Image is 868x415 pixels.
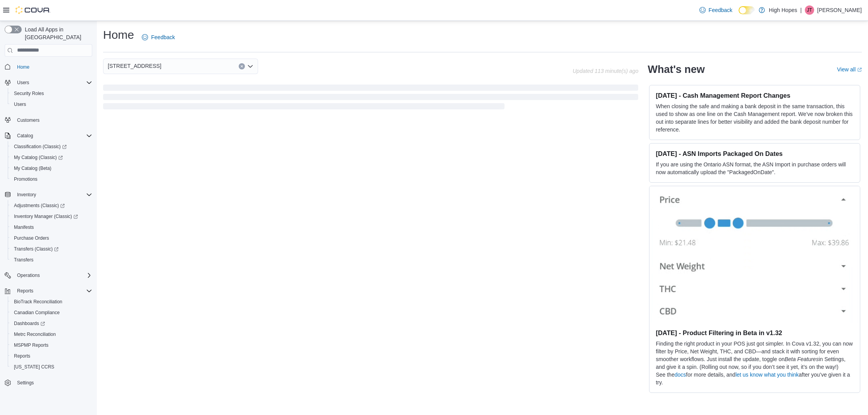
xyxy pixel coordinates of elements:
[14,353,30,359] span: Reports
[11,175,92,184] span: Promotions
[805,5,814,15] div: Jason Truong
[17,192,36,198] span: Inventory
[2,270,95,281] button: Operations
[8,233,95,244] button: Purchase Orders
[11,244,92,254] span: Transfers (Classic)
[11,362,92,372] span: Washington CCRS
[17,133,33,139] span: Catalog
[14,62,92,72] span: Home
[14,190,92,199] span: Inventory
[14,364,54,370] span: [US_STATE] CCRS
[14,246,59,252] span: Transfers (Classic)
[11,233,52,243] a: Purchase Orders
[11,212,81,221] a: Inventory Manager (Classic)
[8,211,95,222] a: Inventory Manager (Classic)
[8,99,95,110] button: Users
[11,164,55,173] a: My Catalog (Beta)
[648,63,704,76] h2: What's new
[14,299,62,305] span: BioTrack Reconciliation
[103,27,134,43] h1: Home
[11,89,92,98] span: Security Roles
[14,271,92,280] span: Operations
[11,341,52,350] a: MSPMP Reports
[656,102,854,133] p: When closing the safe and making a bank deposit in the same transaction, this used to show as one...
[709,6,732,14] span: Feedback
[11,330,92,339] span: Metrc Reconciliation
[14,115,92,125] span: Customers
[11,223,92,232] span: Manifests
[11,319,92,328] span: Dashboards
[14,90,44,97] span: Security Roles
[14,165,52,171] span: My Catalog (Beta)
[14,78,32,87] button: Users
[17,64,29,70] span: Home
[696,2,735,18] a: Feedback
[14,235,49,241] span: Purchase Orders
[769,5,797,15] p: High Hopes
[14,378,92,387] span: Settings
[675,372,686,378] a: docs
[11,297,65,306] a: BioTrack Reconciliation
[239,63,245,69] button: Clear input
[17,288,33,294] span: Reports
[817,5,862,15] p: [PERSON_NAME]
[17,380,34,386] span: Settings
[103,86,638,111] span: Loading
[8,329,95,340] button: Metrc Reconciliation
[8,152,95,163] a: My Catalog (Classic)
[739,6,755,14] input: Dark Mode
[11,351,92,361] span: Reports
[14,62,33,72] a: Home
[11,100,29,109] a: Users
[837,66,862,73] a: View allExternal link
[11,244,62,254] a: Transfers (Classic)
[8,141,95,152] a: Classification (Classic)
[8,318,95,329] a: Dashboards
[11,297,92,306] span: BioTrack Reconciliation
[8,174,95,185] button: Promotions
[5,58,92,409] nav: Complex example
[14,78,92,87] span: Users
[14,213,78,220] span: Inventory Manager (Classic)
[11,330,59,339] a: Metrc Reconciliation
[11,319,48,328] a: Dashboards
[22,26,92,41] span: Load All Apps in [GEOGRAPHIC_DATA]
[11,142,70,151] a: Classification (Classic)
[11,164,92,173] span: My Catalog (Beta)
[14,131,92,140] span: Catalog
[11,308,92,317] span: Canadian Compliance
[14,257,33,263] span: Transfers
[2,285,95,296] button: Reports
[8,163,95,174] button: My Catalog (Beta)
[139,29,178,45] a: Feedback
[14,310,60,316] span: Canadian Compliance
[11,308,63,317] a: Canadian Compliance
[14,331,56,337] span: Metrc Reconciliation
[14,378,37,387] a: Settings
[11,201,68,210] a: Adjustments (Classic)
[11,233,92,243] span: Purchase Orders
[785,356,819,362] em: Beta Features
[14,176,38,182] span: Promotions
[656,371,854,386] p: See the for more details, and after you’ve given it a try.
[656,329,854,337] h3: [DATE] - Product Filtering in Beta in v1.32
[2,130,95,141] button: Catalog
[11,212,92,221] span: Inventory Manager (Classic)
[656,340,854,371] p: Finding the right product in your POS just got simpler. In Cova v1.32, you can now filter by Pric...
[8,200,95,211] a: Adjustments (Classic)
[15,6,50,14] img: Cova
[2,189,95,200] button: Inventory
[151,33,175,41] span: Feedback
[11,142,92,151] span: Classification (Classic)
[656,161,854,176] p: If you are using the Ontario ASN format, the ASN Import in purchase orders will now automatically...
[14,320,45,327] span: Dashboards
[2,114,95,126] button: Customers
[14,131,36,140] button: Catalog
[17,80,29,86] span: Users
[14,224,34,230] span: Manifests
[11,255,36,265] a: Transfers
[2,77,95,88] button: Users
[11,100,92,109] span: Users
[573,68,639,74] p: Updated 113 minute(s) ago
[11,341,92,350] span: MSPMP Reports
